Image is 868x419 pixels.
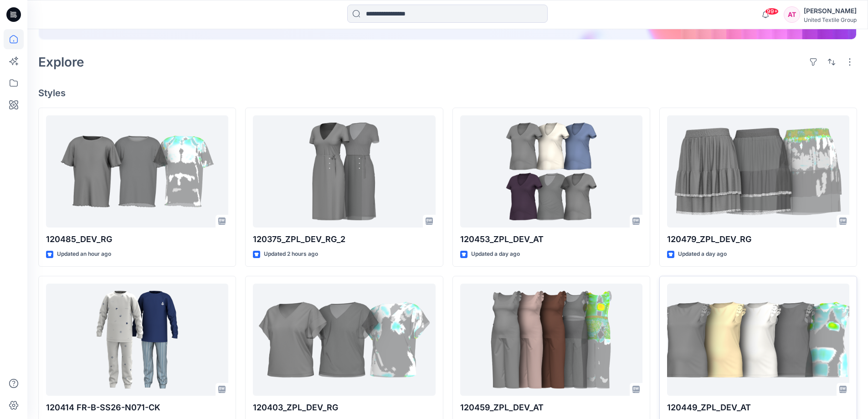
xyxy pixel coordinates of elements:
[264,249,318,259] p: Updated 2 hours ago
[667,115,849,228] a: 120479_ZPL_DEV_RG
[667,233,849,246] p: 120479_ZPL_DEV_RG
[460,284,642,396] a: 120459_ZPL_DEV_AT
[253,115,435,228] a: 120375_ZPL_DEV_RG_2
[804,5,857,16] div: [PERSON_NAME]
[46,115,228,228] a: 120485_DEV_RG
[460,233,642,246] p: 120453_ZPL_DEV_AT
[460,401,642,414] p: 120459_ZPL_DEV_AT
[253,233,435,246] p: 120375_ZPL_DEV_RG_2
[38,55,84,69] h2: Explore
[253,401,435,414] p: 120403_ZPL_DEV_RG
[253,284,435,396] a: 120403_ZPL_DEV_RG
[678,249,727,259] p: Updated a day ago
[57,249,111,259] p: Updated an hour ago
[765,8,779,15] span: 99+
[784,6,800,23] div: AT
[46,233,228,246] p: 120485_DEV_RG
[667,284,849,396] a: 120449_ZPL_DEV_AT
[46,284,228,396] a: 120414 FR-B-SS26-N071-CK
[460,115,642,228] a: 120453_ZPL_DEV_AT
[804,16,857,23] div: United Textile Group
[38,88,857,98] h4: Styles
[46,401,228,414] p: 120414 FR-B-SS26-N071-CK
[667,401,849,414] p: 120449_ZPL_DEV_AT
[471,249,520,259] p: Updated a day ago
